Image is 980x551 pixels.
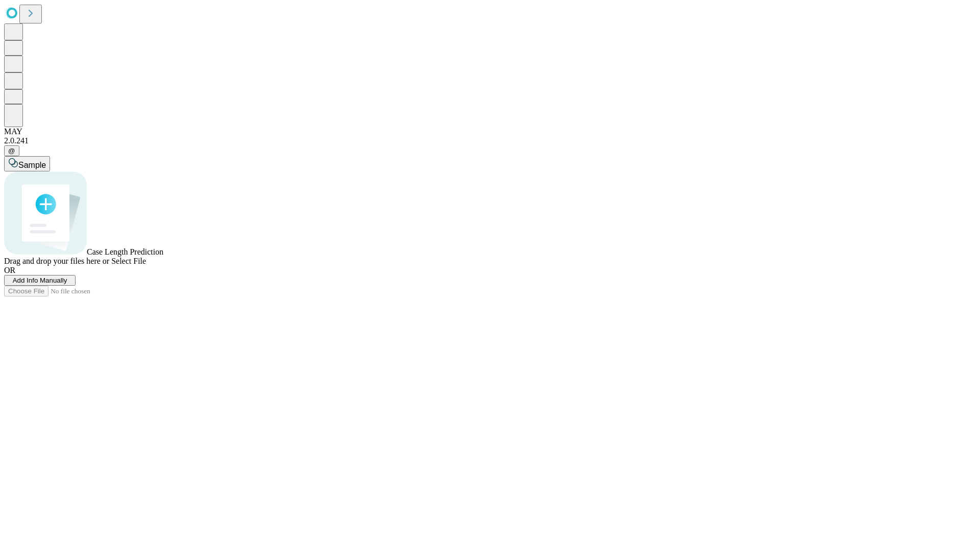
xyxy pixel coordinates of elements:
span: Case Length Prediction [87,247,163,256]
span: @ [8,147,15,155]
button: Add Info Manually [4,275,76,286]
button: @ [4,145,19,156]
button: Sample [4,156,50,171]
span: OR [4,266,15,274]
div: MAY [4,127,976,136]
span: Select File [111,257,146,265]
span: Add Info Manually [13,277,67,284]
span: Sample [18,161,46,169]
span: Drag and drop your files here or [4,257,109,265]
div: 2.0.241 [4,136,976,145]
